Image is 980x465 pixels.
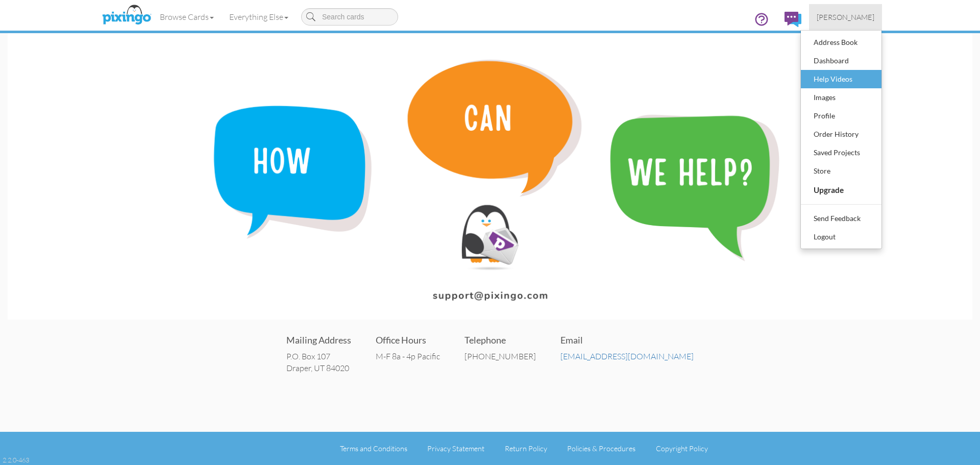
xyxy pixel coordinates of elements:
[811,71,871,87] div: Help Videos
[811,229,871,244] div: Logout
[340,444,407,453] a: Terms and Conditions
[811,90,871,105] div: Images
[785,12,801,27] img: comments.svg
[560,351,694,361] a: [EMAIL_ADDRESS][DOMAIN_NAME]
[222,4,296,30] a: Everything Else
[427,444,484,453] a: Privacy Statement
[817,13,874,21] span: [PERSON_NAME]
[801,228,881,246] a: Logout
[801,162,881,180] a: Store
[560,335,694,346] h4: Email
[464,351,536,362] div: [PHONE_NUMBER]
[811,211,871,226] div: Send Feedback
[801,143,881,162] a: Saved Projects
[801,88,881,107] a: Images
[152,4,222,30] a: Browse Cards
[3,455,29,464] div: 2.2.0-463
[100,3,154,28] img: pixingo logo
[811,53,871,68] div: Dashboard
[286,335,351,346] h4: Mailing Address
[376,351,440,362] div: M-F 8a - 4p Pacific
[376,335,440,346] h4: Office Hours
[464,335,536,346] h4: Telephone
[811,35,871,50] div: Address Book
[656,444,708,453] a: Copyright Policy
[286,351,351,374] address: P.O. Box 107 Draper, UT 84020
[801,70,881,88] a: Help Videos
[801,52,881,70] a: Dashboard
[801,107,881,125] a: Profile
[567,444,635,453] a: Policies & Procedures
[505,444,547,453] a: Return Policy
[811,163,871,179] div: Store
[801,180,881,200] a: Upgrade
[801,125,881,143] a: Order History
[811,145,871,160] div: Saved Projects
[8,33,972,320] img: contact-banner.png
[301,8,398,26] input: Search cards
[809,4,882,30] a: [PERSON_NAME]
[811,127,871,142] div: Order History
[801,209,881,228] a: Send Feedback
[811,108,871,124] div: Profile
[801,33,881,52] a: Address Book
[811,182,871,198] div: Upgrade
